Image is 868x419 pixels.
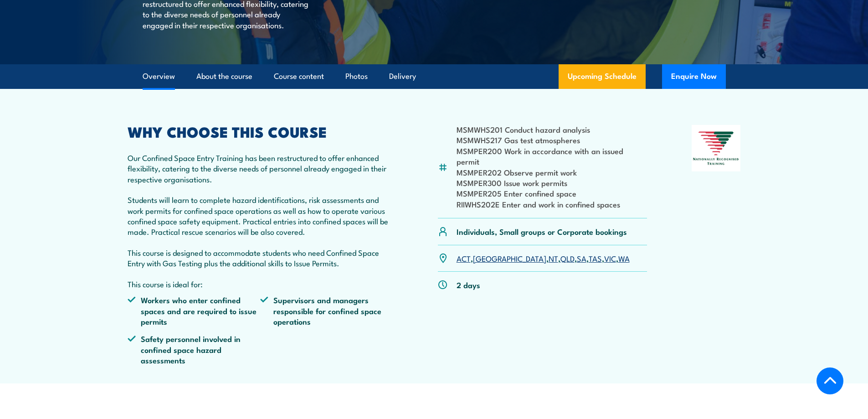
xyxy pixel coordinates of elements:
a: Upcoming Schedule [559,64,646,89]
a: VIC [604,253,616,264]
img: Nationally Recognised Training logo. [692,125,741,171]
li: MSMPER202 Observe permit work [457,167,647,177]
li: MSMWHS201 Conduct hazard analysis [457,124,647,134]
a: [GEOGRAPHIC_DATA] [473,253,546,264]
a: Photos [345,64,368,88]
li: Supervisors and managers responsible for confined space operations [260,295,393,326]
button: Enquire Now [662,64,726,89]
p: This course is designed to accommodate students who need Confined Space Entry with Gas Testing pl... [128,247,394,269]
a: QLD [560,253,575,264]
a: About the course [196,64,252,88]
a: SA [577,253,586,264]
a: Course content [274,64,324,88]
a: NT [549,253,558,264]
p: , , , , , , , [457,253,630,264]
li: Safety personnel involved in confined space hazard assessments [128,333,261,365]
li: MSMPER205 Enter confined space [457,188,647,198]
h2: WHY CHOOSE THIS COURSE [128,125,394,138]
p: Our Confined Space Entry Training has been restructured to offer enhanced flexibility, catering t... [128,152,394,184]
li: RIIWHS202E Enter and work in confined spaces [457,199,647,209]
p: 2 days [457,279,480,290]
p: Students will learn to complete hazard identifications, risk assessments and work permits for con... [128,194,394,237]
a: WA [618,253,630,264]
a: TAS [589,253,602,264]
p: Individuals, Small groups or Corporate bookings [457,226,627,237]
a: Overview [143,64,175,88]
a: ACT [457,253,471,264]
li: MSMPER300 Issue work permits [457,177,647,188]
li: MSMWHS217 Gas test atmospheres [457,134,647,145]
li: MSMPER200 Work in accordance with an issued permit [457,145,647,167]
p: This course is ideal for: [128,279,394,289]
a: Delivery [389,64,416,88]
li: Workers who enter confined spaces and are required to issue permits [128,295,261,326]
